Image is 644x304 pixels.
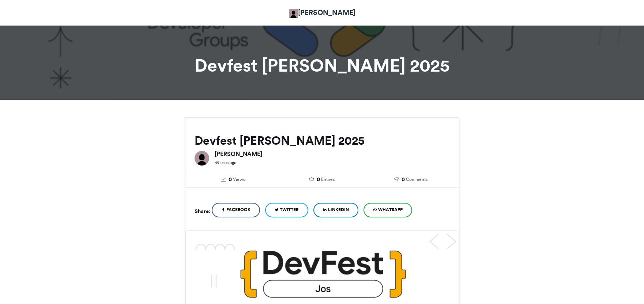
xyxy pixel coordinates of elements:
a: [PERSON_NAME] [289,7,355,18]
h1: Devfest [PERSON_NAME] 2025 [119,57,525,74]
span: LinkedIn [328,206,349,213]
span: 0 [317,176,320,184]
span: 0 [229,176,232,184]
a: 0 Views [195,176,272,184]
a: 0 Entries [283,176,361,184]
img: John Ebuga [195,151,209,166]
a: 0 Comments [372,176,450,184]
h2: Devfest [PERSON_NAME] 2025 [195,134,450,147]
span: Twitter [280,206,299,213]
span: WhatsApp [378,206,403,213]
a: WhatsApp [364,203,412,217]
h6: [PERSON_NAME] [215,151,450,157]
small: 49 secs ago [215,160,236,165]
a: Facebook [212,203,260,217]
span: Facebook [226,206,251,213]
span: Comments [406,176,428,183]
span: 0 [402,176,405,184]
a: Twitter [265,203,308,217]
a: LinkedIn [313,203,358,217]
span: Views [233,176,245,183]
img: John Ebuga [289,9,298,18]
span: Entries [321,176,335,183]
h5: Share: [195,206,210,216]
